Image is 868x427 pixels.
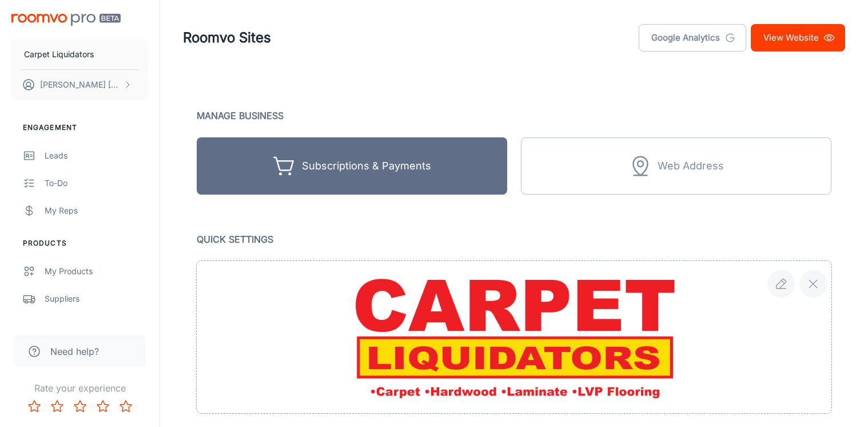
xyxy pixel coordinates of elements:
[91,395,114,418] button: Rate 4 star
[45,204,148,217] div: My Reps
[521,137,831,195] div: Unlock with subscription
[45,320,148,333] div: QR Codes
[69,395,91,418] button: Rate 3 star
[197,108,831,124] p: Manage Business
[11,39,148,69] button: Carpet Liquidators
[11,14,121,26] img: Roomvo PRO Beta
[521,137,831,195] button: Web Address
[40,78,121,91] p: [PERSON_NAME] [PERSON_NAME]
[658,157,724,175] div: Web Address
[197,137,507,195] button: Subscriptions & Payments
[183,27,271,48] h1: Roomvo Sites
[45,292,148,305] div: Suppliers
[751,24,845,52] a: View Website
[45,177,148,189] div: To-do
[50,345,99,358] span: Need help?
[23,395,46,418] button: Rate 1 star
[114,395,137,418] button: Rate 5 star
[341,266,687,409] img: file preview
[197,231,831,247] p: Quick Settings
[45,265,148,278] div: My Products
[45,149,148,162] div: Leads
[24,48,94,61] p: Carpet Liquidators
[11,70,148,100] button: [PERSON_NAME] [PERSON_NAME]
[46,395,69,418] button: Rate 2 star
[639,24,746,52] a: Google Analytics tracking code can be added using the Custom Code feature on this page
[9,381,150,395] p: Rate your experience
[302,157,431,175] div: Subscriptions & Payments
